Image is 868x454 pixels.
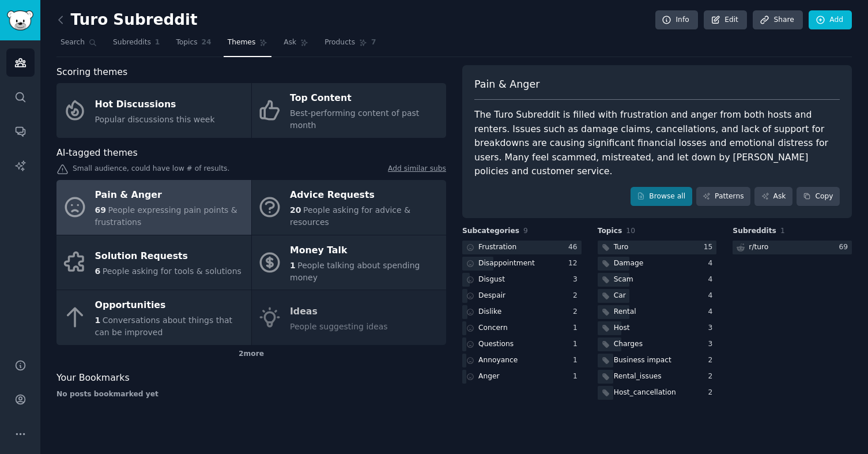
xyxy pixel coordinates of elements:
[573,355,582,366] div: 1
[462,337,582,352] a: Questions1
[598,370,717,384] a: Rental_issues2
[290,186,440,205] div: Advice Requests
[95,205,237,227] span: People expressing pain points & frustrations
[462,305,582,320] a: Dislike2
[95,247,241,266] div: Solution Requests
[780,227,785,235] span: 1
[708,307,717,317] div: 4
[7,10,33,31] img: GummySearch logo
[478,258,535,269] div: Disappointment
[388,164,446,176] a: Add similar subs
[708,388,717,398] div: 2
[462,226,519,237] span: Subcategories
[280,33,312,57] a: Ask
[95,186,246,205] div: Pain & Anger
[478,275,505,285] div: Disgust
[754,187,792,207] a: Ask
[614,323,630,333] div: Host
[320,33,380,57] a: Products7
[614,339,643,350] div: Charges
[478,355,518,366] div: Annoyance
[56,164,446,176] div: Small audience, could have low # of results.
[704,10,747,30] a: Edit
[598,226,622,237] span: Topics
[598,273,717,287] a: Scam4
[176,37,197,48] span: Topics
[614,242,629,253] div: Turo
[708,323,717,333] div: 3
[478,339,514,350] div: Questions
[95,267,101,276] span: 6
[573,275,582,285] div: 3
[478,323,508,333] div: Concern
[573,339,582,350] div: 1
[228,37,256,48] span: Themes
[474,77,539,92] span: Pain & Anger
[252,235,447,290] a: Money Talk1People talking about spending money
[290,241,440,260] div: Money Talk
[155,37,160,48] span: 1
[478,242,516,253] div: Frustration
[708,339,717,350] div: 3
[290,261,420,282] span: People talking about spending money
[839,242,852,253] div: 69
[371,37,376,48] span: 7
[598,257,717,271] a: Damage4
[56,83,251,138] a: Hot DiscussionsPopular discussions this week
[56,33,101,57] a: Search
[95,316,101,325] span: 1
[598,289,717,303] a: Car4
[462,370,582,384] a: Anger1
[753,10,802,30] a: Share
[462,321,582,336] a: Concern1
[733,226,776,237] span: Subreddits
[462,257,582,271] a: Disappointment12
[704,242,717,253] div: 15
[708,355,717,366] div: 2
[598,241,717,255] a: Turo15
[56,345,446,363] div: 2 more
[290,108,419,130] span: Best-performing content of past month
[56,146,138,160] span: AI-tagged themes
[573,307,582,317] div: 2
[252,83,447,138] a: Top ContentBest-performing content of past month
[523,227,528,235] span: 9
[568,242,582,253] div: 46
[324,37,355,48] span: Products
[61,37,85,48] span: Search
[56,11,198,29] h2: Turo Subreddit
[172,33,215,57] a: Topics24
[614,307,636,317] div: Rental
[598,305,717,320] a: Rental4
[478,307,501,317] div: Dislike
[614,388,676,398] div: Host_cancellation
[284,37,296,48] span: Ask
[809,10,852,30] a: Add
[56,290,251,345] a: Opportunities1Conversations about things that can be improved
[252,180,447,235] a: Advice Requests20People asking for advice & resources
[56,371,130,385] span: Your Bookmarks
[95,115,215,124] span: Popular discussions this week
[598,386,717,400] a: Host_cancellation2
[103,267,241,276] span: People asking for tools & solutions
[626,227,635,235] span: 10
[113,37,151,48] span: Subreddits
[290,261,296,270] span: 1
[573,291,582,301] div: 2
[290,89,440,108] div: Top Content
[631,187,692,207] a: Browse all
[462,273,582,287] a: Disgust3
[290,205,301,215] span: 20
[598,354,717,368] a: Business impact2
[290,205,410,227] span: People asking for advice & resources
[56,180,251,235] a: Pain & Anger69People expressing pain points & frustrations
[109,33,164,57] a: Subreddits1
[708,372,717,382] div: 2
[56,235,251,290] a: Solution Requests6People asking for tools & solutions
[797,187,840,207] button: Copy
[462,289,582,303] a: Despair2
[478,291,505,301] div: Despair
[56,389,446,400] div: No posts bookmarked yet
[95,205,106,215] span: 69
[224,33,272,57] a: Themes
